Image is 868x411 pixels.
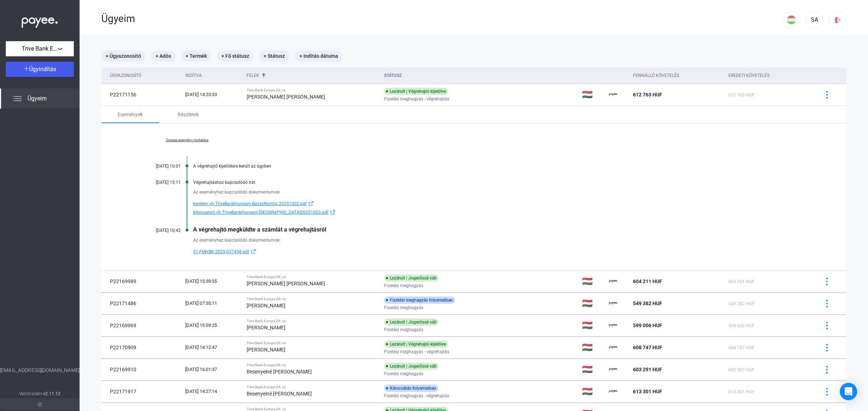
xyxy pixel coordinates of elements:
div: Az eseményhez kapcsolódó dokumentumok: [193,189,810,196]
div: Fennálló követelés [633,71,723,80]
a: Összes esemény mutatása [137,138,237,142]
span: Fizetési meghagyás - végrehajtás [384,391,449,400]
div: [DATE] 15:59:55 [185,278,241,285]
mat-chip: + Adós [151,50,175,62]
div: Ügyazonosító [110,71,179,80]
div: Felek [247,71,379,80]
img: more-blue [823,388,831,395]
div: [DATE] 15:11 [137,180,181,185]
span: 549 382 HUF [633,300,662,306]
div: Trive Bank Europe Zrt. vs [247,319,379,323]
img: payee-logo [609,321,618,330]
span: Fizetési meghagyás [384,303,423,312]
div: Fennálló követelés [633,71,679,80]
mat-chip: + Státusz [259,50,289,62]
button: more-blue [819,384,834,399]
div: Felek [247,71,259,80]
img: more-blue [823,278,831,285]
td: 🇭🇺 [579,84,606,105]
div: Kibocsátás folyamatban [384,385,438,392]
td: P22169989 [101,271,182,292]
button: logout-red [829,11,846,29]
img: more-blue [823,91,831,99]
img: plus-white.svg [24,66,29,71]
button: more-blue [819,340,834,355]
span: Fizetési meghagyás [384,325,423,334]
div: A végrehajtó megküldte a számlát a végrehajtásról [193,226,810,233]
strong: [PERSON_NAME] [247,347,285,352]
button: Trive Bank Europe Zrt. [6,41,74,56]
img: payee-logo [609,90,618,99]
div: [DATE] 14:27:14 [185,388,241,395]
span: Fizetési meghagyás [384,281,423,290]
div: Trive Bank Europe Zrt. vs [247,297,379,301]
div: [DATE] 14:12:47 [185,344,241,351]
span: Trive Bank Europe Zrt. [22,44,58,53]
div: [DATE] 16:01:37 [185,366,241,373]
div: [DATE] 10:42 [137,228,181,233]
mat-chip: + Ügyazonosító [101,50,145,62]
td: P22169910 [101,359,182,380]
div: SA [808,16,821,24]
span: 599 006 HUF [633,323,662,328]
button: Ügyindítás [6,62,74,77]
div: [DATE] 15:59:25 [185,322,241,329]
strong: Besenyeiné [PERSON_NAME] [247,391,312,397]
td: P22171156 [101,84,182,105]
td: 🇭🇺 [579,337,606,358]
span: Fizetési meghagyás - végrehajtás [384,347,449,356]
img: payee-logo [609,299,618,308]
span: 51-FMHBK-2025-037438.pdf [193,247,249,256]
div: A végrehajtó kijelölésre került az ügyben [193,164,810,169]
strong: Besenyeiné [PERSON_NAME] [247,369,312,375]
button: HU [783,11,800,29]
button: more-blue [819,362,834,377]
div: Trive Bank Europe Zrt. vs [247,385,379,389]
img: more-blue [823,322,831,329]
div: [DATE] 14:23:33 [185,91,241,98]
div: Indítva [185,71,202,80]
img: white-payee-white-dot.svg [22,13,58,28]
div: Lezárult | Jogerőssé vált [384,363,439,370]
img: external-link-blue [328,209,337,215]
td: 🇭🇺 [579,359,606,380]
img: HU [787,16,796,24]
span: 612 763 HUF [633,92,662,98]
mat-chip: + Indítás dátuma [295,50,342,62]
img: payee-logo [609,277,618,286]
div: Eredeti követelés [728,71,810,80]
button: more-blue [819,87,834,102]
img: payee-logo [609,387,618,396]
div: Open Intercom Messenger [840,383,857,400]
img: more-blue [823,344,831,351]
button: SA [806,11,823,29]
div: Lezárult | Végrehajtó kijelölve [384,88,448,95]
strong: [PERSON_NAME] [247,303,285,308]
div: Trive Bank Europe Zrt. vs [247,363,379,367]
button: more-blue [819,318,834,333]
td: P22171917 [101,381,182,402]
button: more-blue [819,274,834,289]
img: external-link-blue [307,201,315,206]
mat-chip: + Fő státusz [217,50,254,62]
span: 549 382 HUF [728,301,754,306]
img: payee-logo [609,365,618,374]
img: external-link-blue [249,249,258,254]
div: [DATE] 10:01 [137,164,181,169]
td: P22170909 [101,337,182,358]
strong: v2.11.12 [43,391,60,396]
div: Lezárult | Végrehajtó kijelölve [384,341,448,348]
td: 🇭🇺 [579,381,606,402]
span: 602 907 HUF [728,367,754,372]
div: Ügyeim [101,13,783,25]
img: more-blue [823,300,831,307]
img: arrow-double-left-grey.svg [38,402,42,407]
div: Trive Bank Europe Zrt. vs [247,341,379,345]
span: Ügyindítás [29,66,56,73]
mat-chip: + Termék [181,50,211,62]
span: Fizetési meghagyás - végrehajtás [384,95,449,103]
span: kerelem.vh.TriveBankHungary.BazsoNorton.20251002.pdf [193,199,307,208]
div: Eredeti követelés [728,71,770,80]
button: more-blue [819,296,834,311]
div: Ügyazonosító [110,71,141,80]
